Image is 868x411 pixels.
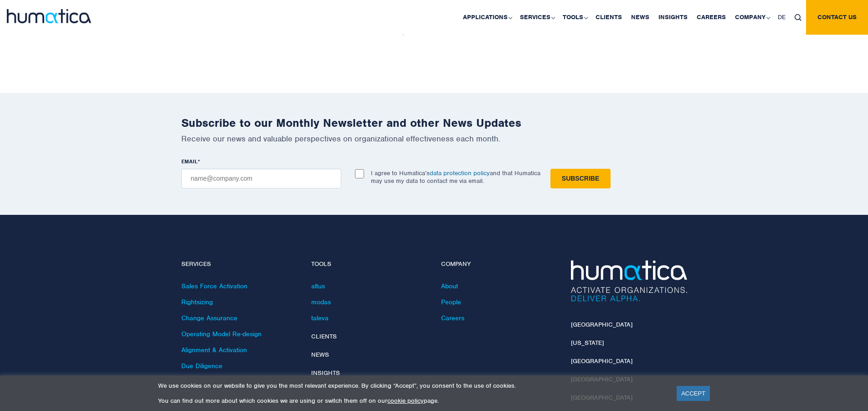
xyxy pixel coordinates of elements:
a: News [311,351,329,359]
a: [US_STATE] [571,339,604,347]
a: Alignment & Activation [181,346,247,354]
img: search_icon [795,14,801,21]
p: I agree to Humatica’s and that Humatica may use my data to contact me via email. [371,169,540,185]
img: logo [7,9,91,23]
a: [GEOGRAPHIC_DATA] [571,321,632,328]
p: We use cookies on our website to give you the most relevant experience. By clicking “Accept”, you... [158,382,665,390]
a: Operating Model Re-design [181,330,262,338]
input: I agree to Humatica’sdata protection policyand that Humatica may use my data to contact me via em... [355,169,364,178]
p: Receive our news and valuable perspectives on organizational effectiveness each month. [181,134,687,144]
a: [GEOGRAPHIC_DATA] [571,357,632,365]
a: Clients [311,333,337,340]
a: Due Diligence [181,362,222,370]
a: taleva [311,314,329,322]
a: Change Assurance [181,314,237,322]
a: Sales Force Activation [181,282,247,290]
img: Humatica [571,260,687,302]
h4: Company [441,260,557,268]
a: cookie policy [387,397,424,405]
a: About [441,282,458,290]
h4: Tools [311,260,427,268]
a: Rightsizing [181,298,213,306]
a: People [441,298,461,306]
span: DE [778,13,786,21]
a: altus [311,282,325,290]
input: Subscribe [550,169,611,188]
h4: Services [181,260,298,268]
h2: Subscribe to our Monthly Newsletter and other News Updates [181,116,687,130]
a: modas [311,298,331,306]
span: EMAIL [181,158,198,165]
input: name@company.com [181,169,341,188]
a: ACCEPT [677,386,710,401]
a: Careers [441,314,464,322]
a: data protection policy [430,169,490,177]
a: Insights [311,369,340,377]
p: You can find out more about which cookies we are using or switch them off on our page. [158,397,665,405]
